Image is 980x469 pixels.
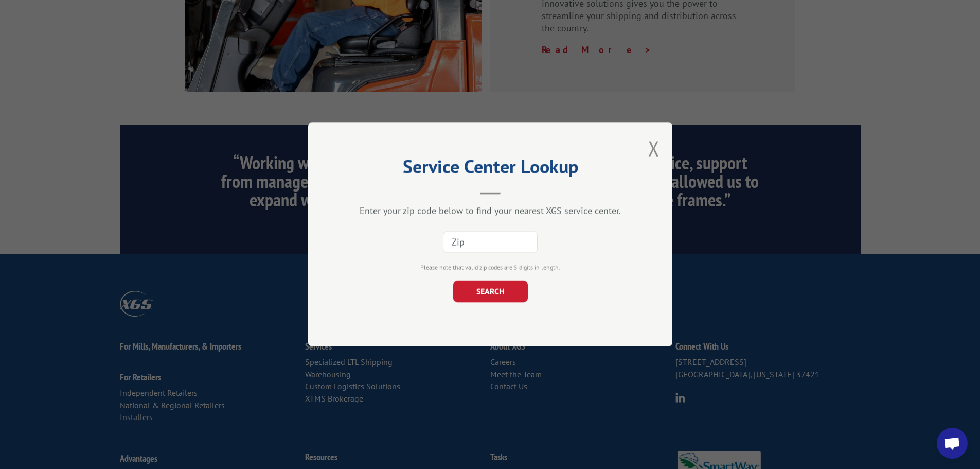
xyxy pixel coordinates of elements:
[648,135,660,162] button: Close modal
[360,205,621,217] div: Enter your zip code below to find your nearest XGS service center.
[360,160,621,179] h2: Service Center Lookup
[453,281,527,303] button: SEARCH
[443,232,538,253] input: Zip
[360,264,621,273] div: Please note that valid zip codes are 5 digits in length.
[937,428,968,459] div: Open chat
